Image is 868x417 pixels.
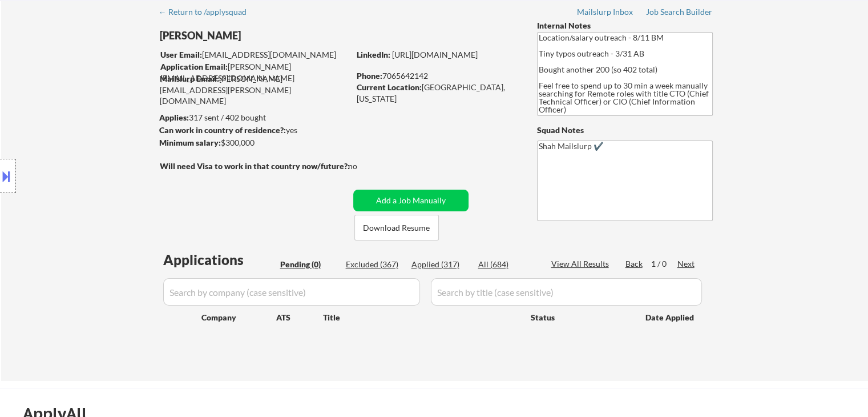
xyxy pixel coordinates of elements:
[531,307,629,327] div: Status
[159,137,349,149] div: $300,000
[323,312,520,323] div: Title
[160,62,228,71] strong: Application Email:
[159,7,257,19] a: ← Return to /applysquad
[357,71,382,81] strong: Phone:
[159,125,286,135] strong: Can work in country of residence?:
[201,312,276,323] div: Company
[346,259,403,270] div: Excluded (367)
[280,259,337,270] div: Pending (0)
[537,20,713,31] div: Internal Notes
[163,278,420,306] input: Search by company (case sensitive)
[478,259,535,270] div: All (684)
[577,7,634,19] a: Mailslurp Inbox
[357,82,422,92] strong: Current Location:
[646,7,713,19] a: Job Search Builder
[160,73,349,107] div: [PERSON_NAME][EMAIL_ADDRESS][PERSON_NAME][DOMAIN_NAME]
[354,215,439,240] button: Download Resume
[160,49,349,61] div: [EMAIL_ADDRESS][DOMAIN_NAME]
[348,161,381,172] div: no
[357,70,518,82] div: 7065642142
[677,258,696,270] div: Next
[577,8,634,16] div: Mailslurp Inbox
[159,8,257,16] div: ← Return to /applysquad
[625,258,644,270] div: Back
[276,312,323,323] div: ATS
[159,112,349,123] div: 317 sent / 402 bought
[160,29,394,43] div: [PERSON_NAME]
[357,82,518,104] div: [GEOGRAPHIC_DATA], [US_STATE]
[160,50,202,59] strong: User Email:
[159,125,346,136] div: yes
[163,253,276,267] div: Applications
[551,258,612,270] div: View All Results
[392,50,478,59] a: [URL][DOMAIN_NAME]
[160,161,350,171] strong: Will need Visa to work in that country now/future?:
[537,125,713,136] div: Squad Notes
[431,278,702,306] input: Search by title (case sensitive)
[411,259,469,270] div: Applied (317)
[357,50,390,59] strong: LinkedIn:
[160,61,349,83] div: [PERSON_NAME][EMAIL_ADDRESS][DOMAIN_NAME]
[645,312,696,323] div: Date Applied
[646,8,713,16] div: Job Search Builder
[353,190,469,211] button: Add a Job Manually
[651,258,677,270] div: 1 / 0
